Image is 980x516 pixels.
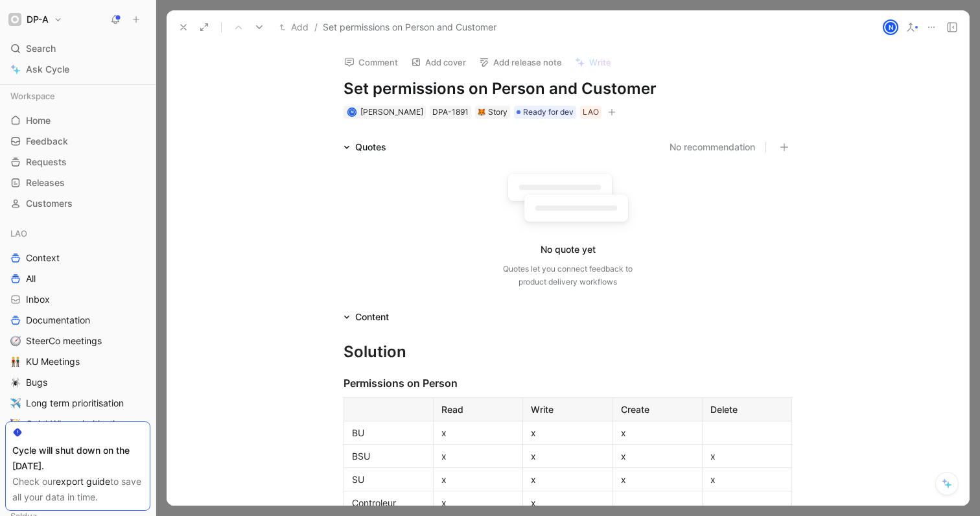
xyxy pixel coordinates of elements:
[441,426,515,440] div: x
[26,355,80,368] span: KU Meetings
[8,333,23,349] button: 🧭
[8,416,23,432] button: 🥳
[884,21,897,34] div: N
[5,414,150,434] a: 🥳QuickWins prioritisation
[26,197,73,210] span: Customers
[8,375,23,390] button: 🕷️
[621,449,694,463] div: x
[441,496,515,510] div: x
[5,311,150,330] a: Documentation
[710,449,784,463] div: x
[344,340,792,364] div: Solution
[541,242,596,257] div: No quote yet
[473,53,568,71] button: Add release note
[10,357,21,367] img: 👬
[26,62,69,77] span: Ask Cycle
[12,474,143,505] div: Check our to save all your data in time.
[621,426,694,440] div: x
[5,111,150,130] a: Home
[5,86,150,106] div: Workspace
[5,132,150,151] a: Feedback
[5,248,150,268] a: Context
[10,227,27,240] span: LAO
[441,403,515,416] div: Read
[531,473,604,486] div: x
[12,443,143,474] div: Cycle will shut down on the [DATE].
[5,173,150,193] a: Releases
[344,78,792,99] h1: Set permissions on Person and Customer
[432,106,469,119] div: DPA-1891
[5,393,150,413] a: ✈️Long term prioritisation
[5,60,150,79] a: Ask Cycle
[621,473,694,486] div: x
[26,135,68,148] span: Feedback
[583,106,599,119] div: LAO
[670,139,755,155] button: No recommendation
[523,106,574,119] span: Ready for dev
[531,496,604,510] div: x
[5,152,150,172] a: Requests
[26,272,36,285] span: All
[503,263,633,288] div: Quotes let you connect feedback to product delivery workflows
[589,56,611,68] span: Write
[348,108,355,115] div: N
[5,10,65,29] button: DP-ADP-A
[10,398,21,408] img: ✈️
[5,224,150,243] div: LAO
[26,417,125,430] span: QuickWins prioritisation
[710,473,784,486] div: x
[26,376,47,389] span: Bugs
[26,314,90,327] span: Documentation
[475,106,510,119] div: 🦊Story
[5,290,150,309] a: Inbox
[26,252,60,264] span: Context
[5,331,150,351] a: 🧭SteerCo meetings
[323,19,496,35] span: Set permissions on Person and Customer
[56,476,110,487] a: export guide
[26,114,51,127] span: Home
[478,108,485,116] img: 🦊
[10,89,55,102] span: Workspace
[5,194,150,213] a: Customers
[5,373,150,392] a: 🕷️Bugs
[8,395,23,411] button: ✈️
[710,403,784,416] div: Delete
[352,449,425,463] div: BSU
[5,39,150,58] div: Search
[8,13,21,26] img: DP-A
[352,496,425,510] div: Controleur
[276,19,312,35] button: Add
[338,309,394,325] div: Content
[338,53,404,71] button: Comment
[405,53,472,71] button: Add cover
[352,426,425,440] div: BU
[344,375,792,391] div: Permissions on Person
[10,377,21,388] img: 🕷️
[10,336,21,346] img: 🧭
[8,354,23,369] button: 👬
[314,19,318,35] span: /
[26,397,124,410] span: Long term prioritisation
[531,449,604,463] div: x
[27,14,49,25] h1: DP-A
[514,106,576,119] div: Ready for dev
[26,156,67,169] span: Requests
[5,269,150,288] a: All
[478,106,507,119] div: Story
[5,224,150,496] div: LAOContextAllInboxDocumentation🧭SteerCo meetings👬KU Meetings🕷️Bugs✈️Long term prioritisation🥳Quic...
[621,403,694,416] div: Create
[26,176,65,189] span: Releases
[352,473,425,486] div: SU
[441,473,515,486] div: x
[26,334,102,347] span: SteerCo meetings
[441,449,515,463] div: x
[26,293,50,306] span: Inbox
[5,352,150,371] a: 👬KU Meetings
[338,139,391,155] div: Quotes
[10,419,21,429] img: 🥳
[531,426,604,440] div: x
[531,403,604,416] div: Write
[355,309,389,325] div: Content
[26,41,56,56] span: Search
[355,139,386,155] div: Quotes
